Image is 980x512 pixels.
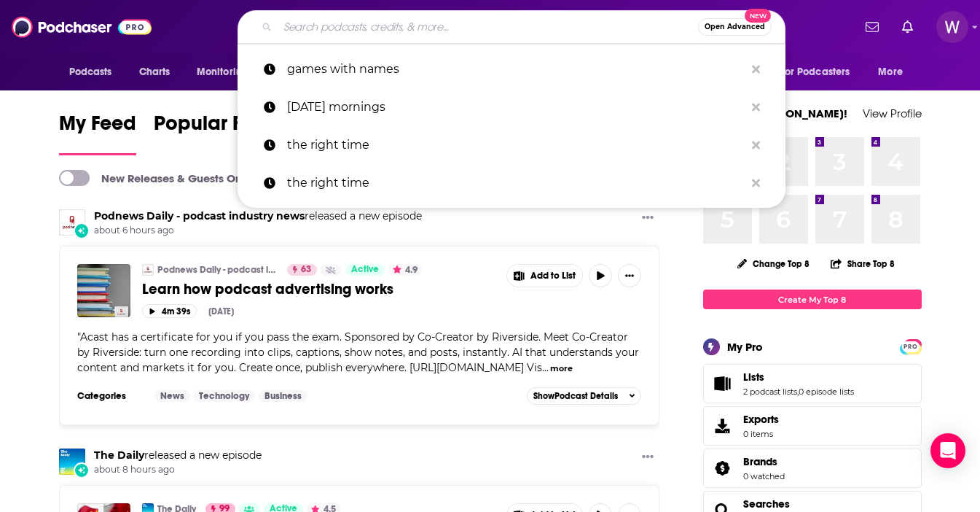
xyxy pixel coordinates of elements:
span: Brands [743,455,777,468]
span: " [77,330,639,374]
span: 63 [301,263,311,277]
span: New [745,9,771,23]
span: PRO [902,341,920,352]
a: Lists [743,371,854,384]
div: Search podcasts, credits, & more... [238,10,785,44]
span: More [878,62,903,82]
p: the right time [287,164,745,202]
a: Business [259,390,307,402]
input: Search podcasts, credits, & more... [278,15,698,39]
div: My Pro [727,340,763,354]
span: Lists [703,364,922,403]
button: open menu [59,58,131,86]
button: open menu [771,58,871,86]
span: about 8 hours ago [94,464,262,476]
button: open menu [187,58,267,86]
a: Exports [703,406,922,446]
span: , [797,387,799,397]
img: Podnews Daily - podcast industry news [59,209,85,236]
span: Acast has a certificate for you if you pass the exam. Sponsored by Co-Creator by Riverside. Meet ... [77,330,639,374]
button: more [550,362,573,375]
span: For Podcasters [780,62,850,82]
div: [DATE] [208,306,234,317]
span: 0 items [743,429,779,439]
button: 4.9 [388,264,422,276]
a: New Releases & Guests Only [59,170,251,186]
button: ShowPodcast Details [527,387,642,405]
img: Podchaser - Follow, Share and Rate Podcasts [12,13,152,41]
span: Active [351,263,379,277]
img: Podnews Daily - podcast industry news [142,264,154,276]
a: Show notifications dropdown [896,15,919,39]
span: Podcasts [69,62,112,82]
p: games with names [287,50,745,88]
a: News [154,390,190,402]
span: ... [542,361,549,374]
span: Show Podcast Details [533,391,618,401]
span: Popular Feed [154,111,278,144]
a: the right time [238,164,785,202]
div: New Episode [74,222,90,238]
h3: released a new episode [94,209,422,223]
p: sunday mornings [287,88,745,126]
button: Show More Button [507,265,583,287]
span: about 6 hours ago [94,225,422,237]
p: the right time [287,126,745,164]
a: Popular Feed [154,111,278,155]
span: Logged in as williammwhite [936,11,968,43]
a: Podnews Daily - podcast industry news [157,264,278,276]
a: Create My Top 8 [703,290,922,309]
a: My Feed [59,111,136,155]
img: User Profile [936,11,968,43]
button: Show More Button [618,264,641,287]
a: View Profile [863,106,922,120]
button: Open AdvancedNew [698,18,772,36]
a: Show notifications dropdown [860,15,885,39]
a: Charts [130,58,179,86]
a: games with names [238,50,785,88]
button: Show More Button [636,449,659,467]
div: New Episode [74,462,90,478]
a: Lists [708,373,737,394]
a: Active [345,264,385,276]
button: Share Top 8 [830,249,895,278]
span: Lists [743,371,764,384]
span: Exports [708,416,737,436]
span: Open Advanced [705,23,765,31]
h3: released a new episode [94,449,262,462]
a: the right time [238,126,785,164]
span: My Feed [59,111,136,144]
button: Change Top 8 [729,255,819,273]
button: Show More Button [636,209,659,228]
span: Add to List [530,271,576,282]
a: Learn how podcast advertising works [142,280,496,298]
span: Exports [743,413,779,426]
img: The Daily [59,449,85,475]
button: Show profile menu [936,11,968,43]
a: The Daily [94,449,144,462]
a: PRO [902,341,920,352]
a: Brands [743,455,785,468]
a: 2 podcast lists [743,387,797,397]
a: Technology [193,390,255,402]
span: Monitoring [197,62,248,82]
a: Brands [708,458,737,478]
a: [DATE] mornings [238,88,785,126]
div: Open Intercom Messenger [930,433,965,468]
span: Searches [743,497,790,511]
span: Brands [703,449,922,488]
a: Podnews Daily - podcast industry news [94,209,305,222]
span: Learn how podcast advertising works [142,280,393,298]
img: Learn how podcast advertising works [77,264,130,317]
button: 4m 39s [142,304,197,318]
a: 0 watched [743,471,785,481]
span: Charts [139,62,170,82]
a: 0 episode lists [799,387,854,397]
a: 63 [287,264,317,276]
